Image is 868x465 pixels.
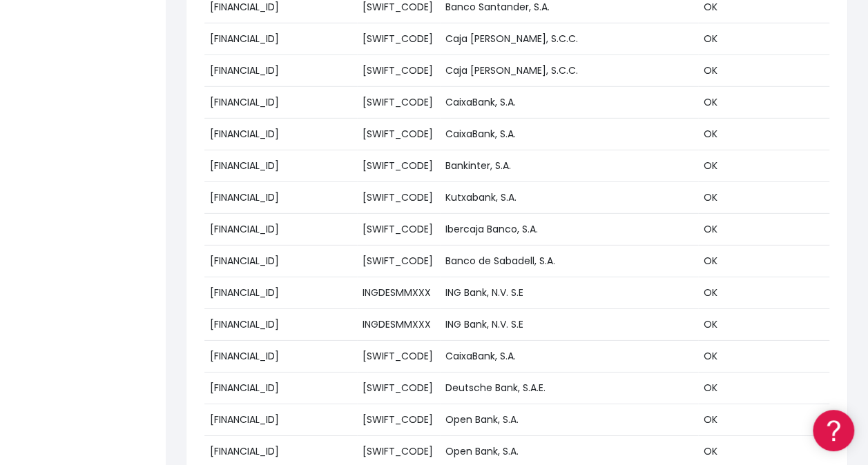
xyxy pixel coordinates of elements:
td: ING Bank, N.V. S.E [440,277,698,309]
td: [FINANCIAL_ID] [204,87,357,119]
td: [SWIFT_CODE] [357,341,440,373]
td: OK [698,214,829,246]
td: [SWIFT_CODE] [357,87,440,119]
td: Banco de Sabadell, S.A. [440,246,698,277]
td: Deutsche Bank, S.A.E. [440,373,698,404]
td: Bankinter, S.A. [440,150,698,182]
td: OK [698,404,829,436]
td: [FINANCIAL_ID] [204,373,357,404]
td: [SWIFT_CODE] [357,23,440,55]
td: OK [698,87,829,119]
td: Kutxabank, S.A. [440,182,698,214]
td: [FINANCIAL_ID] [204,182,357,214]
td: [SWIFT_CODE] [357,119,440,150]
td: [FINANCIAL_ID] [204,341,357,373]
td: OK [698,55,829,87]
td: [SWIFT_CODE] [357,214,440,246]
td: OK [698,246,829,277]
td: [SWIFT_CODE] [357,150,440,182]
td: OK [698,119,829,150]
td: [SWIFT_CODE] [357,182,440,214]
td: [FINANCIAL_ID] [204,23,357,55]
td: [FINANCIAL_ID] [204,150,357,182]
td: [SWIFT_CODE] [357,55,440,87]
td: [SWIFT_CODE] [357,373,440,404]
td: OK [698,309,829,341]
td: ING Bank, N.V. S.E [440,309,698,341]
td: [FINANCIAL_ID] [204,214,357,246]
td: INGDESMMXXX [357,277,440,309]
td: [FINANCIAL_ID] [204,277,357,309]
td: Open Bank, S.A. [440,404,698,436]
td: [SWIFT_CODE] [357,404,440,436]
td: Ibercaja Banco, S.A. [440,214,698,246]
td: [FINANCIAL_ID] [204,246,357,277]
td: [FINANCIAL_ID] [204,309,357,341]
td: Caja [PERSON_NAME], S.C.C. [440,55,698,87]
td: Caja [PERSON_NAME], S.C.C. [440,23,698,55]
td: CaixaBank, S.A. [440,341,698,373]
td: CaixaBank, S.A. [440,119,698,150]
td: [FINANCIAL_ID] [204,404,357,436]
td: [FINANCIAL_ID] [204,55,357,87]
td: OK [698,341,829,373]
td: OK [698,23,829,55]
td: CaixaBank, S.A. [440,87,698,119]
td: INGDESMMXXX [357,309,440,341]
td: OK [698,277,829,309]
td: OK [698,182,829,214]
td: OK [698,373,829,404]
td: OK [698,150,829,182]
td: [SWIFT_CODE] [357,246,440,277]
td: [FINANCIAL_ID] [204,119,357,150]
